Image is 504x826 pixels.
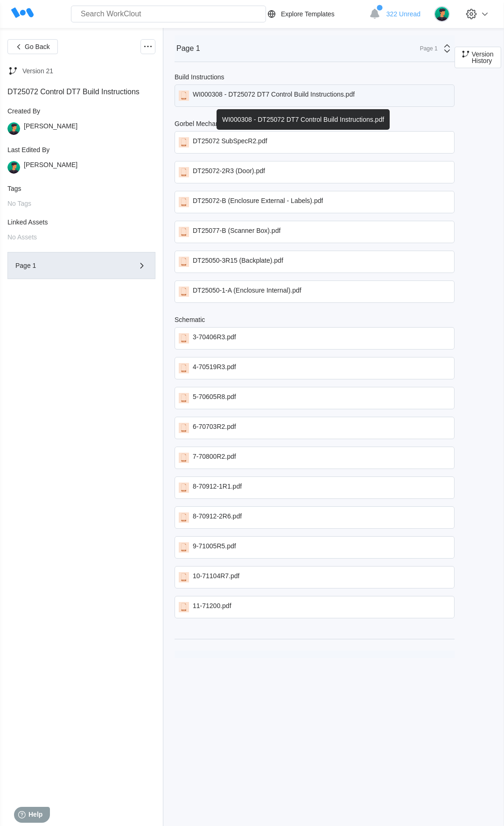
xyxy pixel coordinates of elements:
[175,120,247,127] div: Gorbel Mechanical Prints
[7,146,155,154] div: Last Edited By
[193,227,280,237] div: DT25077-B (Scanner Box).pdf
[193,91,355,101] div: WI000308 - DT25072 DT7 Control Build Instructions.pdf
[193,483,242,493] div: 8-70912-1R1.pdf
[217,109,390,130] div: WI000308 - DT25072 DT7 Control Build Instructions.pdf
[7,185,155,192] div: Tags
[193,197,323,207] div: DT25072-B (Enclosure External - Labels).pdf
[15,262,121,269] div: Page 1
[7,218,155,226] div: Linked Assets
[7,107,155,115] div: Created By
[193,393,236,403] div: 5-70605R8.pdf
[281,10,335,18] div: Explore Templates
[193,287,301,297] div: DT25050-1-A (Enclosure Internal).pdf
[414,45,438,52] div: Page 1
[193,167,265,177] div: DT25072-2R3 (Door).pdf
[25,43,50,50] span: Go Back
[193,602,231,612] div: 11-71200.pdf
[193,423,236,433] div: 6-70703R2.pdf
[7,88,155,96] div: DT25072 Control DT7 Build Instructions
[266,8,364,20] a: Explore Templates
[193,512,242,523] div: 8-70912-2R6.pdf
[193,572,239,582] div: 10-71104R7.pdf
[386,10,420,18] span: 322 Unread
[193,453,236,463] div: 7-70800R2.pdf
[24,161,77,174] div: [PERSON_NAME]
[455,47,502,68] button: Version History
[71,6,266,22] input: Search WorkClout
[193,363,236,373] div: 4-70519R3.pdf
[193,542,236,553] div: 9-71005R5.pdf
[7,122,20,135] img: user.png
[7,252,155,279] button: Page 1
[7,233,155,241] div: No Assets
[7,161,20,174] img: user.png
[175,316,205,323] div: Schematic
[7,200,155,207] div: No Tags
[193,257,283,267] div: DT25050-3R15 (Backplate).pdf
[176,44,200,53] div: Page 1
[193,137,267,147] div: DT25072 SubSpecR2.pdf
[434,6,450,22] img: user.png
[193,333,236,343] div: 3-70406R3.pdf
[22,67,53,75] div: Version 21
[7,39,58,54] button: Go Back
[175,73,224,81] div: Build Instructions
[472,51,494,64] span: Version History
[24,122,77,135] div: [PERSON_NAME]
